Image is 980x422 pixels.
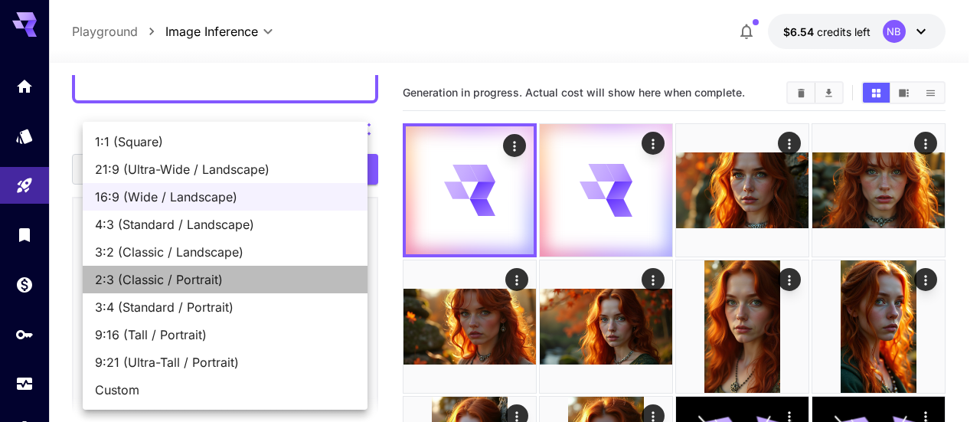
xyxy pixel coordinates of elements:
[95,188,355,206] span: 16:9 (Wide / Landscape)
[95,353,355,371] span: 9:21 (Ultra-Tall / Portrait)
[95,132,355,151] span: 1:1 (Square)
[95,270,355,289] span: 2:3 (Classic / Portrait)
[95,325,355,344] span: 9:16 (Tall / Portrait)
[95,215,355,234] span: 4:3 (Standard / Landscape)
[95,381,355,399] span: Custom
[95,298,355,316] span: 3:4 (Standard / Portrait)
[95,243,355,261] span: 3:2 (Classic / Landscape)
[95,160,355,178] span: 21:9 (Ultra-Wide / Landscape)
